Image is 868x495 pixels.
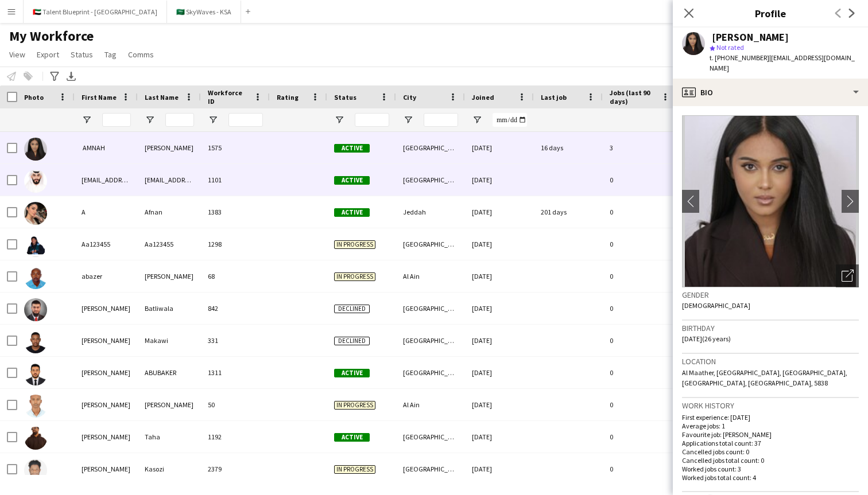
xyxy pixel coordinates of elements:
div: Kasozi [138,453,201,485]
p: Worked jobs total count: 4 [682,473,859,482]
div: [EMAIL_ADDRESS][DOMAIN_NAME] [75,164,138,196]
span: City [403,93,416,102]
div: [PERSON_NAME] [75,293,138,324]
p: Applications total count: 37 [682,439,859,447]
img: Abdalla Taha [24,427,47,450]
div: 0 [603,453,677,485]
img: Abdalla Kamal [24,395,47,418]
div: ‏ AMNAH [75,132,138,163]
input: Last Name Filter Input [165,113,194,127]
div: 3 [603,132,677,163]
div: 50 [201,389,270,420]
div: 16 days [534,132,603,163]
div: [DATE] [465,389,534,420]
div: ABUBAKER [138,357,201,388]
h3: Work history [682,400,859,411]
div: [DATE] [465,357,534,388]
app-action-btn: Advanced filters [48,69,61,83]
div: Taha [138,421,201,453]
div: 0 [603,357,677,388]
div: [DATE] [465,228,534,260]
a: Status [66,47,98,62]
h3: Birthday [682,323,859,333]
div: [DATE] [465,325,534,356]
span: [DEMOGRAPHIC_DATA] [682,301,750,310]
div: 1101 [201,164,270,196]
div: [PERSON_NAME] [75,389,138,420]
div: 0 [603,389,677,420]
span: Status [334,93,356,102]
span: Active [334,433,370,442]
div: 0 [603,293,677,324]
div: 0 [603,260,677,292]
a: Comms [123,47,158,62]
span: Tag [104,49,117,60]
span: Last job [541,93,567,102]
img: Abdalaziz Makawi [24,330,47,353]
div: [GEOGRAPHIC_DATA] [396,228,465,260]
h3: Location [682,356,859,367]
div: Aa123455 [75,228,138,260]
div: [DATE] [465,196,534,228]
div: Aa123455 [138,228,201,260]
div: [PERSON_NAME] [138,260,201,292]
div: 201 days [534,196,603,228]
span: Active [334,369,370,377]
div: [DATE] [465,421,534,453]
a: Tag [100,47,121,62]
div: 0 [603,164,677,196]
h3: Profile [673,6,868,21]
div: Al Ain [396,389,465,420]
div: Bio [673,79,868,106]
div: ‏ [PERSON_NAME] [710,32,789,42]
div: 842 [201,293,270,324]
input: Status Filter Input [355,113,389,127]
div: Jeddah [396,196,465,228]
span: Comms [128,49,154,60]
div: Makawi [138,325,201,356]
div: [DATE] [465,293,534,324]
button: Open Filter Menu [403,115,413,125]
div: [DATE] [465,132,534,163]
button: Open Filter Menu [82,115,92,125]
p: Cancelled jobs count: 0 [682,447,859,456]
div: [GEOGRAPHIC_DATA] [396,325,465,356]
p: Favourite job: [PERSON_NAME] [682,430,859,439]
img: Abdallah Ahmed Kasozi [24,459,47,482]
h3: Gender [682,290,859,300]
span: Last Name [145,93,179,102]
div: abazer [75,260,138,292]
span: View [9,49,25,60]
div: 1383 [201,196,270,228]
span: Declined [334,337,370,345]
div: 331 [201,325,270,356]
a: Export [32,47,64,62]
input: Joined Filter Input [493,113,527,127]
div: [PERSON_NAME] [138,389,201,420]
div: 0 [603,325,677,356]
span: Al Maather, [GEOGRAPHIC_DATA], [GEOGRAPHIC_DATA], [GEOGRAPHIC_DATA], [GEOGRAPHIC_DATA], 5838 [682,368,847,387]
span: Status [71,49,93,60]
div: 2379 [201,453,270,485]
div: [GEOGRAPHIC_DATA] [396,164,465,196]
span: Not rated [716,43,744,52]
div: Batliwala [138,293,201,324]
input: Workforce ID Filter Input [228,113,263,127]
span: In progress [334,272,375,281]
div: [PERSON_NAME] [75,357,138,388]
div: Open photos pop-in [836,264,859,287]
div: [PERSON_NAME] [138,132,201,163]
div: 1311 [201,357,270,388]
img: A Afnan [24,202,47,225]
div: Afnan [138,196,201,228]
span: Joined [472,93,494,102]
span: In progress [334,465,375,474]
p: Worked jobs count: 3 [682,465,859,473]
button: Open Filter Menu [145,115,155,125]
img: abazer sidahmed Mohammed [24,266,47,289]
div: 0 [603,421,677,453]
span: [DATE] (26 years) [682,334,731,343]
span: | [EMAIL_ADDRESS][DOMAIN_NAME] [710,53,855,72]
input: First Name Filter Input [102,113,131,127]
div: [GEOGRAPHIC_DATA] [396,357,465,388]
